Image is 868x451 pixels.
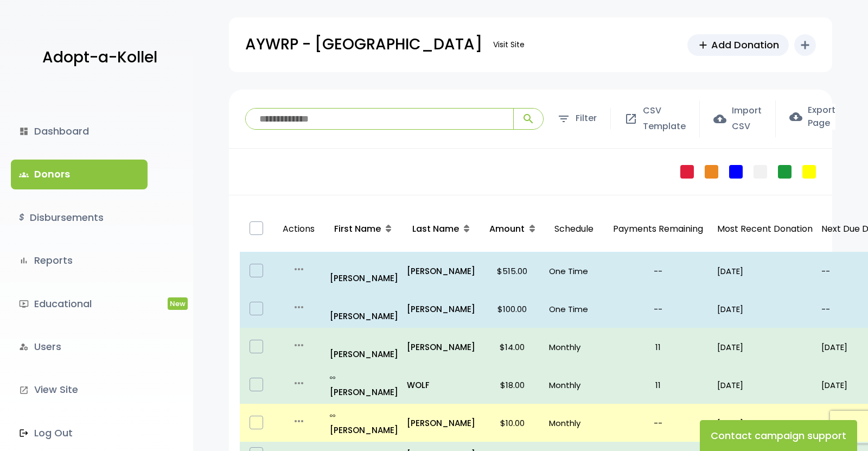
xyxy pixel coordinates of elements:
p: Schedule [549,211,599,248]
i: ondemand_video [19,299,29,309]
span: Amount [489,223,525,235]
i: more_horiz [292,415,305,428]
a: [PERSON_NAME] [407,340,475,354]
a: dashboardDashboard [11,117,148,146]
a: groupsDonors [11,160,148,189]
i: add [799,39,812,52]
span: First Name [334,223,381,235]
p: -- [608,264,709,278]
p: $10.00 [484,416,540,430]
p: One Time [549,302,599,316]
a: addAdd Donation [687,34,789,56]
a: Adopt-a-Kollel [37,31,157,84]
p: [DATE] [717,378,813,392]
span: Add Donation [711,37,779,52]
a: Visit Site [488,34,530,55]
a: ondemand_videoEducationalNew [11,289,148,319]
i: launch [19,385,29,395]
p: 11 [608,340,709,354]
a: [PERSON_NAME] [407,302,475,316]
a: Log Out [11,418,148,448]
p: 11 [608,378,709,392]
i: bar_chart [19,256,29,265]
p: One Time [549,264,599,278]
p: Monthly [549,340,599,354]
a: all_inclusive[PERSON_NAME] [330,408,398,437]
i: more_horiz [292,377,305,390]
p: Adopt-a-Kollel [42,44,157,71]
a: [PERSON_NAME] [330,332,398,361]
i: all_inclusive [330,375,338,380]
p: Most Recent Donation [717,221,813,237]
p: $515.00 [484,264,540,278]
i: all_inclusive [330,413,338,418]
p: -- [608,416,709,430]
span: add [697,39,709,51]
i: more_horiz [292,263,305,276]
span: open_in_new [624,112,637,125]
a: launchView Site [11,375,148,404]
p: Actions [277,211,320,248]
p: [PERSON_NAME] [330,370,398,399]
p: [DATE] [717,302,813,316]
label: Export Page [789,104,835,130]
a: bar_chartReports [11,246,148,275]
p: AYWRP - [GEOGRAPHIC_DATA] [245,31,482,58]
button: search [513,109,543,129]
p: $14.00 [484,340,540,354]
span: Filter [576,111,597,126]
span: Last Name [412,223,459,235]
p: [DATE] [717,340,813,354]
i: manage_accounts [19,342,29,352]
a: [PERSON_NAME] [330,256,398,285]
a: manage_accountsUsers [11,332,148,361]
p: Payments Remaining [608,211,709,248]
p: $100.00 [484,302,540,316]
span: Import CSV [732,103,762,135]
a: WOLF [407,378,475,392]
p: [DATE] [717,264,813,278]
p: [DATE] [717,416,813,430]
i: $ [19,210,24,226]
button: Contact campaign support [700,420,857,451]
p: Monthly [549,378,599,392]
i: more_horiz [292,301,305,314]
a: [PERSON_NAME] [407,416,475,430]
a: [PERSON_NAME] [407,264,475,278]
span: CSV Template [643,103,686,135]
span: filter_list [557,112,570,125]
p: -- [608,302,709,316]
span: groups [19,170,29,180]
a: $Disbursements [11,203,148,232]
i: more_horiz [292,339,305,352]
a: [PERSON_NAME] [330,294,398,323]
span: cloud_upload [713,112,726,125]
button: add [794,34,816,56]
a: all_inclusive[PERSON_NAME] [330,370,398,399]
p: Monthly [549,416,599,430]
p: [PERSON_NAME] [330,408,398,437]
span: cloud_download [789,110,802,123]
i: dashboard [19,126,29,136]
span: search [522,112,535,125]
span: New [168,297,188,310]
p: $18.00 [484,378,540,392]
